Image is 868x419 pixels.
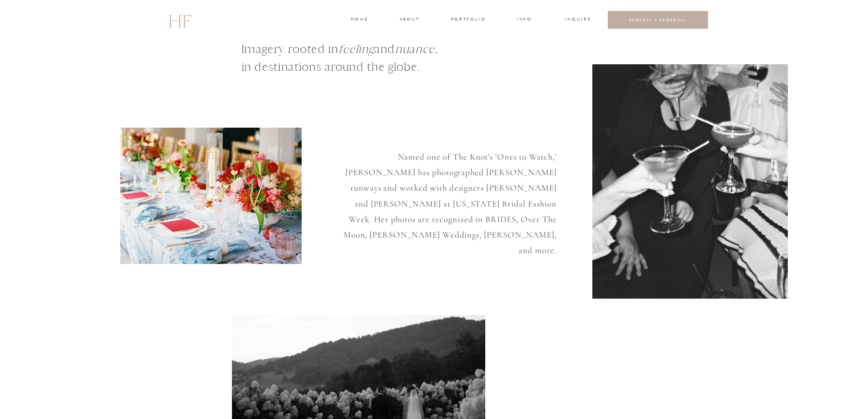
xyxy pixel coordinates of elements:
p: Named one of The Knot's 'Ones to Watch,' [PERSON_NAME] has photographed [PERSON_NAME] runways and... [336,149,557,243]
i: feeling [339,42,375,56]
a: HF [168,7,191,33]
h1: Imagery rooted in and , in destinations around the globe. [241,40,488,88]
a: portfolio [451,16,485,24]
a: REQUEST A PROPOSAL [615,17,701,22]
a: about [400,16,419,24]
a: INQUIRE [565,16,590,24]
a: INFO [516,16,533,24]
a: home [351,16,368,24]
i: nuance [395,42,435,56]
